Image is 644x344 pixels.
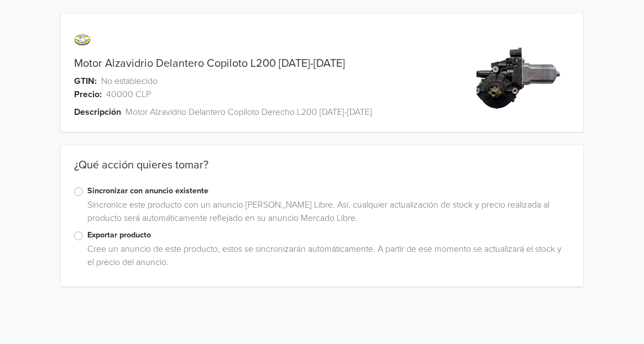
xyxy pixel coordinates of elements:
span: No establecido [101,75,158,88]
div: Sincronice este producto con un anuncio [PERSON_NAME] Libre. Así, cualquier actualización de stoc... [83,198,570,229]
span: 40000 CLP [106,88,151,101]
span: Precio: [74,88,102,101]
label: Sincronizar con anuncio existente [87,185,570,197]
div: ¿Qué acción quieres tomar? [61,158,584,185]
span: GTIN: [74,75,97,88]
label: Exportar producto [87,229,570,241]
a: Motor Alzavidrio Delantero Copiloto L200 [DATE]-[DATE] [74,57,345,70]
div: Cree un anuncio de este producto, estos se sincronizarán automáticamente. A partir de ese momento... [83,242,570,273]
span: Descripción [74,105,121,119]
span: Motor Alzavidrio Delantero Copiloto Derecho L200 [DATE]-[DATE] [125,105,372,119]
img: product_image [477,35,560,119]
